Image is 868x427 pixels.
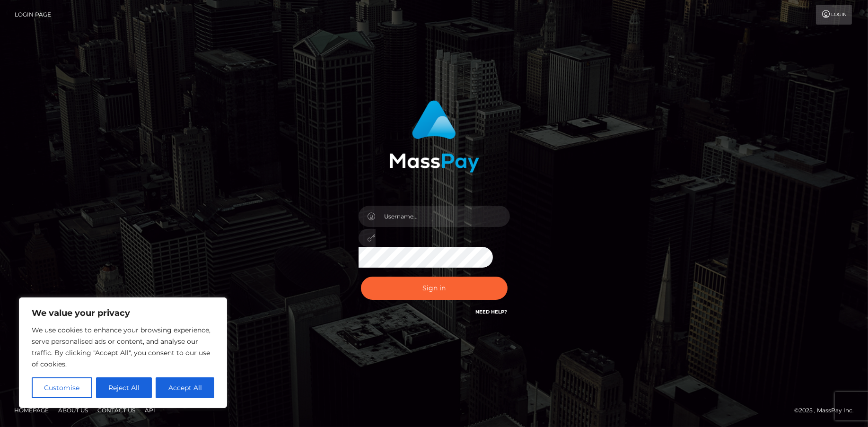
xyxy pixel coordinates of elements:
a: API [141,403,159,418]
button: Accept All [156,377,214,398]
a: Login Page [15,5,51,25]
a: Need Help? [476,309,508,315]
button: Customise [32,377,92,398]
div: © 2025 , MassPay Inc. [794,405,861,416]
button: Sign in [361,277,508,300]
a: Contact Us [94,403,139,418]
a: About Us [54,403,92,418]
a: Login [816,5,852,25]
input: Username... [376,206,510,227]
p: We value your privacy [32,307,214,319]
div: We value your privacy [19,297,227,408]
p: We use cookies to enhance your browsing experience, serve personalised ads or content, and analys... [32,324,214,370]
img: MassPay Login [389,100,479,173]
button: Reject All [96,377,152,398]
a: Homepage [10,403,53,418]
